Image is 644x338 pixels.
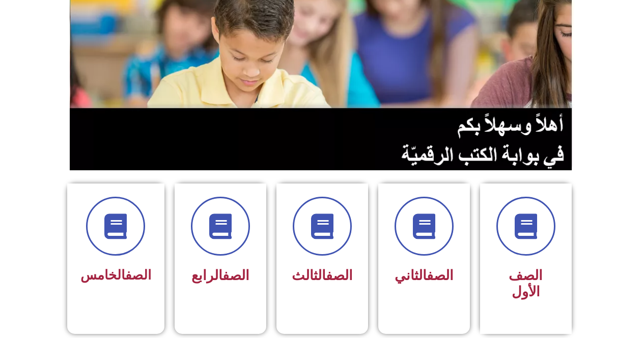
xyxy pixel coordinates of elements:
a: الصف [125,267,151,283]
a: الصف [427,267,454,284]
a: الصف [326,267,353,284]
span: الرابع [191,267,249,284]
span: الثالث [292,267,353,284]
span: الثاني [395,267,454,284]
span: الخامس [80,267,151,283]
a: الصف [222,267,249,284]
span: الصف الأول [509,267,543,300]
